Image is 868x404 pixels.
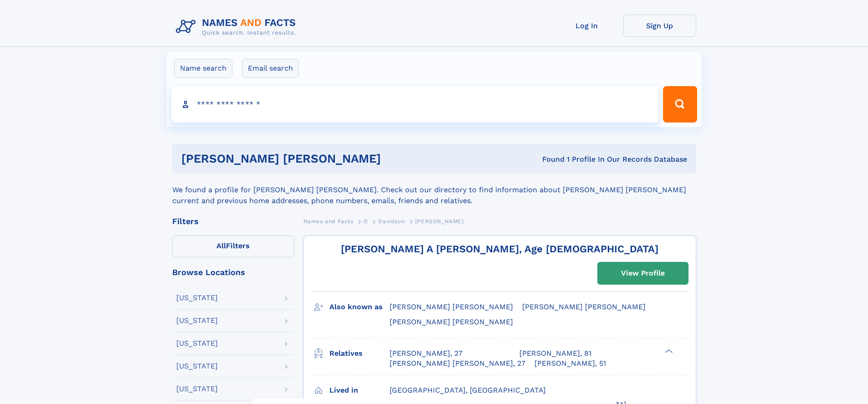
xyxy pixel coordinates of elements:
[534,358,606,368] a: [PERSON_NAME], 51
[176,363,218,370] div: [US_STATE]
[364,218,368,225] span: D
[172,235,294,257] label: Filters
[378,215,405,227] a: Davidson
[390,386,546,394] span: [GEOGRAPHIC_DATA], [GEOGRAPHIC_DATA]
[329,383,390,398] h3: Lived in
[216,241,226,250] span: All
[176,340,218,347] div: [US_STATE]
[329,299,390,315] h3: Also known as
[390,358,525,368] a: [PERSON_NAME] [PERSON_NAME], 27
[623,15,696,37] a: Sign Up
[621,263,665,284] div: View Profile
[172,217,294,225] div: Filters
[390,317,513,326] span: [PERSON_NAME] [PERSON_NAME]
[364,215,368,227] a: D
[519,348,591,358] a: [PERSON_NAME], 81
[303,215,354,227] a: Names and Facts
[174,59,232,78] label: Name search
[329,346,390,361] h3: Relatives
[663,348,673,354] div: ❯
[172,268,294,276] div: Browse Locations
[242,59,299,78] label: Email search
[181,153,462,164] h1: [PERSON_NAME] [PERSON_NAME]
[522,302,646,311] span: [PERSON_NAME] [PERSON_NAME]
[176,385,218,393] div: [US_STATE]
[341,243,658,255] a: [PERSON_NAME] A [PERSON_NAME], Age [DEMOGRAPHIC_DATA]
[462,154,687,164] div: Found 1 Profile In Our Records Database
[390,302,513,311] span: [PERSON_NAME] [PERSON_NAME]
[172,15,303,39] img: Logo Names and Facts
[176,317,218,324] div: [US_STATE]
[598,262,688,284] a: View Profile
[415,218,464,225] span: [PERSON_NAME]
[172,174,696,206] div: We found a profile for [PERSON_NAME] [PERSON_NAME]. Check out our directory to find information a...
[378,218,405,225] span: Davidson
[176,294,218,302] div: [US_STATE]
[171,86,659,123] input: search input
[390,348,462,358] a: [PERSON_NAME], 27
[663,86,697,123] button: Search Button
[550,15,623,37] a: Log In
